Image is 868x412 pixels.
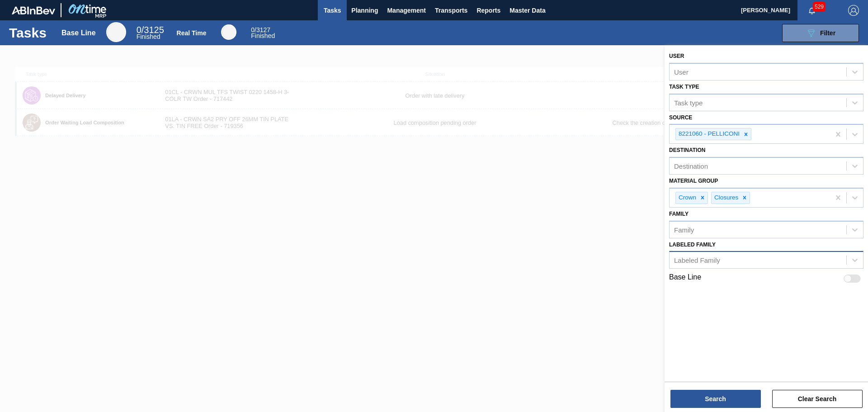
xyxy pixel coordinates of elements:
[251,27,275,39] div: Real Time
[797,4,826,17] button: Notifications
[137,33,160,40] span: Finished
[9,28,49,38] h1: Tasks
[137,26,164,40] div: Base Line
[674,68,689,76] div: User
[251,26,255,33] span: 0
[669,114,692,121] label: Source
[251,32,275,39] span: Finished
[221,24,236,40] div: Real Time
[669,211,689,217] label: Family
[61,29,96,37] div: Base Line
[674,99,703,106] div: Task type
[351,5,378,16] span: Planning
[712,192,740,204] div: Closures
[509,5,545,16] span: Master Data
[669,273,701,284] label: Base Line
[669,178,718,184] label: Material Group
[435,5,467,16] span: Transports
[848,5,859,16] img: Logout
[674,226,694,233] div: Family
[676,128,741,140] div: 8221060 - PELLICONI
[137,25,142,35] span: 0
[177,29,207,37] div: Real Time
[676,192,698,204] div: Crown
[669,84,699,90] label: Task type
[820,29,835,37] span: Filter
[674,256,720,264] div: Labeled Family
[813,2,826,12] span: 529
[669,147,705,153] label: Destination
[322,5,342,16] span: Tasks
[669,53,684,59] label: User
[137,25,164,35] span: / 3125
[674,162,708,170] div: Destination
[476,5,500,16] span: Reports
[106,22,126,42] div: Base Line
[251,26,270,33] span: / 3127
[12,6,55,14] img: TNhmsLtSVTkK8tSr43FrP2fwEKptu5GPRR3wAAAABJRU5ErkJggg==
[387,5,426,16] span: Management
[669,242,716,248] label: Labeled Family
[782,24,859,42] button: Filter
